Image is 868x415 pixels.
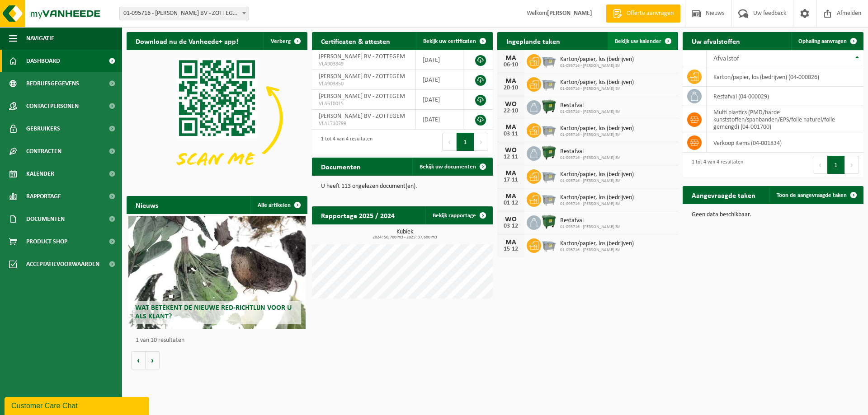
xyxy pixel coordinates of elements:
span: Offerte aanvragen [624,9,676,18]
img: WB-2500-GAL-GY-01 [541,237,557,252]
h2: Documenten [312,158,370,175]
button: Next [474,133,488,151]
span: VLA610015 [319,100,409,107]
span: Gebruikers [26,117,60,140]
span: Karton/papier, los (bedrijven) [560,79,634,86]
span: Bekijk uw documenten [420,164,476,170]
td: multi plastics (PMD/harde kunststoffen/spanbanden/EPS/folie naturel/folie gemengd) (04-001700) [707,106,863,133]
span: 01-095716 - [PERSON_NAME] BV [560,247,634,253]
span: [PERSON_NAME] BV - ZOTTEGEM [319,73,405,80]
span: Contactpersonen [26,95,79,117]
iframe: chat widget [5,395,151,415]
p: 1 van 10 resultaten [136,337,303,344]
img: WB-1100-HPE-GN-01 [541,214,557,229]
span: 01-095716 - [PERSON_NAME] BV [560,155,620,161]
td: [DATE] [416,110,463,130]
span: 01-095716 - SAVAT ROLAND BV - ZOTTEGEM [120,7,249,20]
span: 01-095716 - [PERSON_NAME] BV [560,86,634,92]
p: U heeft 113 ongelezen document(en). [321,183,484,190]
button: 1 [457,133,474,151]
div: 01-12 [502,200,520,206]
div: 22-10 [502,108,520,114]
a: Bekijk uw kalender [608,32,677,50]
span: Karton/papier, los (bedrijven) [560,125,634,132]
img: Download de VHEPlus App [127,50,307,186]
div: MA [502,55,520,62]
span: 2024: 50,700 m3 - 2025: 37,600 m3 [316,235,493,240]
h2: Certificaten & attesten [312,32,399,50]
button: Previous [813,156,827,174]
span: VLA903849 [319,61,409,68]
button: Previous [442,133,457,151]
img: WB-2500-GAL-GY-01 [541,76,557,91]
a: Toon de aangevraagde taken [769,186,863,204]
span: 01-095716 - [PERSON_NAME] BV [560,109,620,115]
span: Restafval [560,148,620,155]
div: WO [502,101,520,108]
button: 1 [827,156,845,174]
img: WB-2500-GAL-GY-01 [541,122,557,137]
span: Bekijk uw certificaten [423,38,476,44]
h2: Aangevraagde taken [683,186,764,204]
a: Bekijk rapportage [425,206,492,224]
div: MA [502,193,520,200]
td: [DATE] [416,50,463,70]
strong: [PERSON_NAME] [547,10,592,17]
span: Bedrijfsgegevens [26,72,79,95]
div: MA [502,170,520,177]
img: WB-1100-HPE-GN-01 [541,145,557,160]
a: Wat betekent de nieuwe RED-richtlijn voor u als klant? [128,216,306,329]
div: MA [502,124,520,131]
span: Wat betekent de nieuwe RED-richtlijn voor u als klant? [135,304,292,320]
span: [PERSON_NAME] BV - ZOTTEGEM [319,93,405,100]
span: Restafval [560,102,620,109]
span: Navigatie [26,27,54,50]
span: [PERSON_NAME] BV - ZOTTEGEM [319,113,405,120]
span: Dashboard [26,50,60,72]
span: Bekijk uw kalender [615,38,661,44]
span: Toon de aangevraagde taken [777,192,847,198]
span: 01-095716 - [PERSON_NAME] BV [560,132,634,138]
td: karton/papier, los (bedrijven) (04-000026) [707,67,863,87]
span: Documenten [26,208,65,230]
div: 15-12 [502,246,520,252]
span: Karton/papier, los (bedrijven) [560,240,634,247]
div: WO [502,147,520,154]
span: [PERSON_NAME] BV - ZOTTEGEM [319,53,405,60]
button: Volgende [146,351,160,369]
span: Karton/papier, los (bedrijven) [560,171,634,178]
div: 17-11 [502,177,520,183]
td: restafval (04-000029) [707,87,863,106]
span: 01-095716 - [PERSON_NAME] BV [560,63,634,69]
a: Bekijk uw certificaten [416,32,492,50]
div: 1 tot 4 van 4 resultaten [316,132,373,152]
div: MA [502,78,520,85]
button: Next [845,156,859,174]
span: VLA903850 [319,80,409,88]
img: WB-2500-GAL-GY-01 [541,168,557,183]
img: WB-2500-GAL-GY-01 [541,191,557,206]
span: Afvalstof [713,55,739,62]
td: [DATE] [416,70,463,90]
span: VLA1710799 [319,120,409,127]
h3: Kubiek [316,229,493,240]
a: Ophaling aanvragen [791,32,863,50]
a: Offerte aanvragen [606,5,680,23]
span: Karton/papier, los (bedrijven) [560,56,634,63]
div: 06-10 [502,62,520,68]
div: WO [502,216,520,223]
span: Product Shop [26,230,67,253]
span: Rapportage [26,185,61,208]
div: 1 tot 4 van 4 resultaten [687,155,743,175]
h2: Download nu de Vanheede+ app! [127,32,247,50]
span: 01-095716 - [PERSON_NAME] BV [560,178,634,184]
div: 03-11 [502,131,520,137]
span: Acceptatievoorwaarden [26,253,99,275]
h2: Ingeplande taken [497,32,569,50]
span: 01-095716 - [PERSON_NAME] BV [560,224,620,230]
button: Verberg [264,32,307,50]
span: 01-095716 - SAVAT ROLAND BV - ZOTTEGEM [119,7,249,20]
h2: Rapportage 2025 / 2024 [312,206,404,224]
div: 12-11 [502,154,520,160]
